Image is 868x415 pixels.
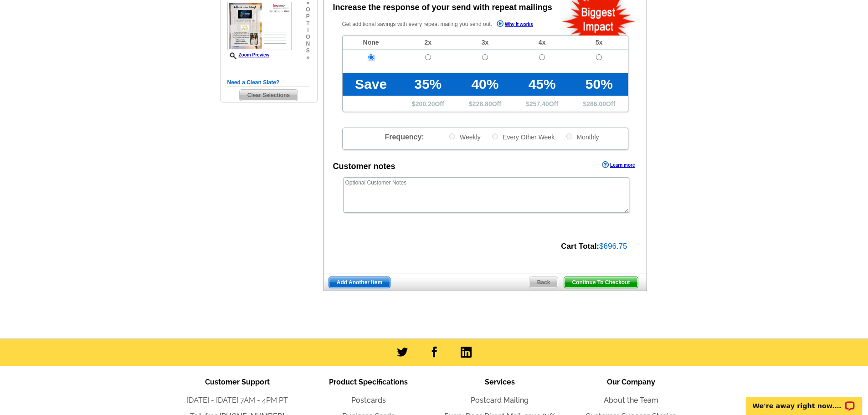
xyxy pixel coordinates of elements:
strong: Cart Total: [561,242,599,251]
a: Add Another Item [329,277,390,288]
span: Services [485,378,515,386]
td: 5x [570,36,627,50]
span: 286.00 [586,100,606,108]
span: Our Company [607,378,655,386]
td: 2x [400,36,457,50]
span: Clear Selections [240,90,298,101]
a: Back [529,277,559,288]
td: 50% [570,73,627,96]
li: [DATE] - [DATE] 7AM - 4PM PT [172,395,303,406]
span: 200.20 [416,100,435,108]
a: Zoom Preview [227,52,270,57]
span: n [306,41,310,47]
span: Add Another Item [329,277,390,288]
td: $ Off [570,96,627,112]
input: Every Other Week [492,133,498,139]
div: Increase the response of your send with repeat mailings [333,1,552,14]
td: 45% [514,73,570,96]
label: Weekly [448,133,481,141]
span: o [306,34,310,41]
span: Customer Support [205,378,270,386]
td: $ Off [457,96,514,112]
label: Every Other Week [491,133,555,141]
span: 228.80 [473,100,492,108]
span: t [306,20,310,27]
td: $ Off [514,96,570,112]
input: Monthly [566,133,572,139]
a: Why it works [497,20,533,30]
span: Product Specifications [329,378,408,386]
td: 40% [457,73,514,96]
span: Continue To Checkout [564,277,637,288]
td: 35% [400,73,457,96]
span: s [306,47,310,54]
td: None [343,36,400,50]
span: p [306,13,310,20]
p: Get additional savings with every repeat mailing you send out. [342,19,553,30]
a: Postcard Mailing [471,396,529,405]
td: $ Off [400,96,457,112]
a: Learn more [602,161,635,169]
iframe: LiveChat chat widget [740,386,868,415]
span: Frequency: [385,133,424,141]
span: $696.75 [599,242,627,251]
h5: Need a Clean Slate? [227,78,310,87]
span: 257.40 [529,100,549,108]
a: Postcards [351,396,386,405]
input: Weekly [449,133,455,139]
span: » [306,54,310,61]
td: 3x [457,36,514,50]
span: o [306,6,310,13]
td: 4x [514,36,570,50]
img: small-thumb.jpg [227,2,292,50]
td: Save [343,73,400,96]
span: Back [529,277,558,288]
span: i [306,27,310,34]
a: About the Team [604,396,658,405]
label: Monthly [565,133,599,141]
div: Customer notes [333,160,395,173]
